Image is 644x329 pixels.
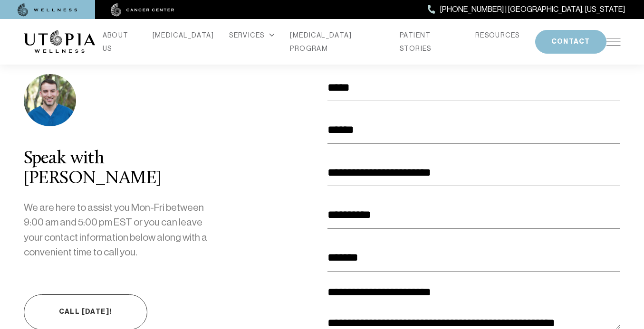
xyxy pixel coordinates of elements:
a: [MEDICAL_DATA] [153,28,214,42]
a: RESOURCES [475,28,520,42]
a: [MEDICAL_DATA] PROGRAM [290,28,384,55]
span: [PHONE_NUMBER] | [GEOGRAPHIC_DATA], [US_STATE] [440,3,625,16]
a: PATIENT STORIES [400,28,460,55]
img: icon-hamburger [606,38,621,46]
button: CONTACT [535,30,606,54]
img: wellness [18,3,77,17]
div: SERVICES [229,28,275,42]
img: photo [24,74,76,126]
a: ABOUT US [103,28,137,55]
a: [PHONE_NUMBER] | [GEOGRAPHIC_DATA], [US_STATE] [428,3,625,16]
img: cancer center [111,3,174,17]
p: We are here to assist you Mon-Fri between 9:00 am and 5:00 pm EST or you can leave your contact i... [24,200,215,260]
img: logo [24,30,95,53]
div: Speak with [PERSON_NAME] [24,149,215,189]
